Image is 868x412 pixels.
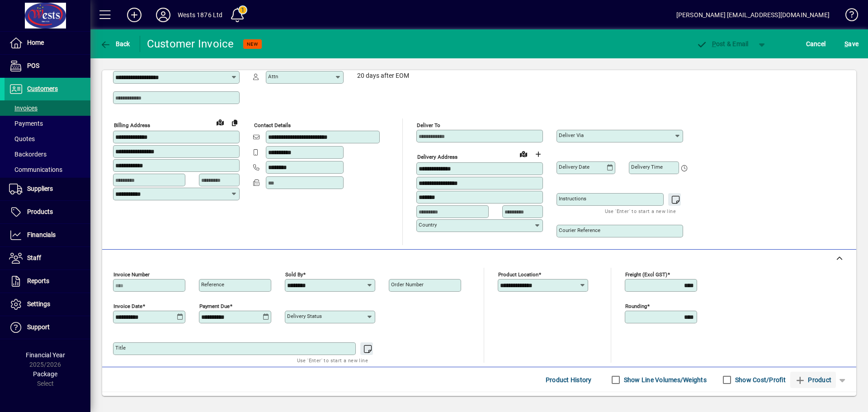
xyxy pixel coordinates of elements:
app-page-header-button: Back [90,36,140,52]
a: Products [5,201,90,223]
span: Customers [27,85,58,92]
mat-label: Freight (excl GST) [625,271,667,278]
label: Show Line Volumes/Weights [622,375,707,384]
a: Backorders [5,147,90,162]
a: Staff [5,247,90,270]
span: Staff [27,254,41,261]
mat-label: Deliver To [417,122,440,128]
span: Quotes [9,135,35,142]
mat-hint: Use 'Enter' to start a new line [605,206,676,216]
span: Suppliers [27,185,53,192]
button: Save [842,36,861,52]
mat-label: Invoice number [113,271,150,278]
span: Home [27,39,44,46]
span: Invoices [9,104,38,112]
span: ost & Email [696,40,749,47]
a: View on map [516,147,531,161]
button: Profile [149,7,178,23]
span: NEW [247,41,258,47]
mat-label: Rounding [625,303,647,309]
button: Add [120,7,149,23]
mat-label: Attn [268,73,278,80]
span: S [844,40,848,47]
mat-hint: Use 'Enter' to start a new line [297,355,368,365]
span: Product History [546,373,592,387]
a: Financials [5,224,90,246]
a: Reports [5,270,90,293]
a: Communications [5,162,90,177]
mat-label: Order number [391,281,424,288]
div: Wests 1876 Ltd [178,8,222,22]
span: Settings [27,300,50,308]
span: Payments [9,120,43,127]
div: [PERSON_NAME] [EMAIL_ADDRESS][DOMAIN_NAME] [676,8,830,22]
a: Knowledge Base [839,2,857,31]
button: Back [98,36,132,52]
span: POS [27,62,39,69]
mat-label: Deliver via [559,132,584,138]
mat-label: Courier Reference [559,227,600,233]
span: ave [844,37,859,51]
span: Product [795,373,831,387]
button: Copy to Delivery address [227,115,242,130]
span: Reports [27,277,49,284]
span: Products [27,208,53,215]
a: Suppliers [5,178,90,200]
button: Post & Email [692,36,753,52]
mat-label: Instructions [559,195,586,202]
mat-label: Delivery time [631,164,663,170]
a: Settings [5,293,90,316]
button: Cancel [804,36,828,52]
span: Cancel [806,37,826,51]
div: Customer Invoice [147,37,234,51]
span: Package [33,370,57,378]
span: 20 days after EOM [357,72,409,80]
button: Choose address [531,147,545,161]
span: Back [100,40,130,47]
span: Financials [27,231,56,238]
mat-label: Invoice date [113,303,142,309]
a: Quotes [5,131,90,147]
a: Home [5,32,90,54]
mat-label: Sold by [285,271,303,278]
span: Support [27,323,50,331]
mat-label: Reference [201,281,224,288]
button: Product [790,372,836,388]
mat-label: Delivery status [287,313,322,319]
a: View on map [213,115,227,129]
a: Support [5,316,90,339]
span: Backorders [9,151,47,158]
span: Financial Year [26,351,65,359]
mat-label: Product location [498,271,538,278]
span: Communications [9,166,62,173]
mat-label: Payment due [199,303,230,309]
mat-label: Title [115,345,126,351]
a: POS [5,55,90,77]
mat-label: Delivery date [559,164,590,170]
a: Invoices [5,100,90,116]
button: Product History [542,372,595,388]
a: Payments [5,116,90,131]
label: Show Cost/Profit [733,375,786,384]
span: P [712,40,716,47]
mat-label: Country [419,222,437,228]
